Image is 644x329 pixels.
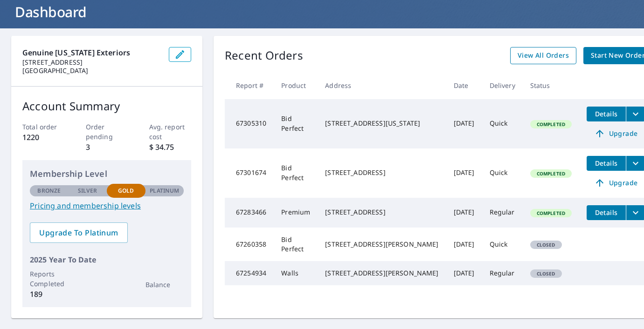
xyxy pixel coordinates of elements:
[145,280,184,289] p: Balance
[22,58,161,67] p: [STREET_ADDRESS]
[225,148,274,198] td: 67301674
[592,208,620,217] span: Details
[274,198,318,228] td: Premium
[587,156,626,171] button: detailsBtn-67301674
[22,67,161,75] p: [GEOGRAPHIC_DATA]
[30,222,128,243] a: Upgrade To Platinum
[30,269,69,289] p: Reports Completed
[325,119,438,128] div: [STREET_ADDRESS][US_STATE]
[225,198,274,228] td: 67283466
[592,177,639,188] span: Upgrade
[22,132,65,143] p: 1220
[30,200,184,211] a: Pricing and membership levels
[482,261,523,285] td: Regular
[446,261,482,285] td: [DATE]
[86,141,128,153] p: 3
[11,2,633,21] h1: Dashboard
[22,47,161,58] p: Genuine [US_STATE] Exteriors
[592,159,620,168] span: Details
[518,50,569,61] span: View All Orders
[531,270,561,277] span: Closed
[37,187,61,195] p: Bronze
[118,187,134,195] p: Gold
[225,72,274,99] th: Report #
[225,261,274,285] td: 67254934
[149,141,192,153] p: $ 34.75
[30,254,184,265] p: 2025 Year To Date
[446,148,482,198] td: [DATE]
[274,99,318,148] td: Bid Perfect
[150,187,179,195] p: Platinum
[482,198,523,228] td: Regular
[325,269,438,278] div: [STREET_ADDRESS][PERSON_NAME]
[225,228,274,261] td: 67260358
[318,72,446,99] th: Address
[274,228,318,261] td: Bid Perfect
[531,210,571,216] span: Completed
[531,170,571,177] span: Completed
[482,99,523,148] td: Quick
[274,148,318,198] td: Bid Perfect
[30,289,69,300] p: 189
[149,122,192,141] p: Avg. report cost
[523,72,579,99] th: Status
[274,261,318,285] td: Walls
[30,168,184,180] p: Membership Level
[37,228,120,238] span: Upgrade To Platinum
[510,47,576,64] a: View All Orders
[446,72,482,99] th: Date
[325,240,438,249] div: [STREET_ADDRESS][PERSON_NAME]
[446,99,482,148] td: [DATE]
[325,208,438,217] div: [STREET_ADDRESS]
[482,228,523,261] td: Quick
[86,122,128,141] p: Order pending
[446,228,482,261] td: [DATE]
[531,242,561,248] span: Closed
[225,47,303,64] p: Recent Orders
[592,128,639,139] span: Upgrade
[587,205,626,220] button: detailsBtn-67283466
[482,148,523,198] td: Quick
[592,109,620,118] span: Details
[325,168,438,177] div: [STREET_ADDRESS]
[587,107,626,121] button: detailsBtn-67305310
[482,72,523,99] th: Delivery
[22,122,65,132] p: Total order
[78,187,97,195] p: Silver
[22,98,191,114] p: Account Summary
[531,121,571,128] span: Completed
[274,72,318,99] th: Product
[446,198,482,228] td: [DATE]
[225,99,274,148] td: 67305310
